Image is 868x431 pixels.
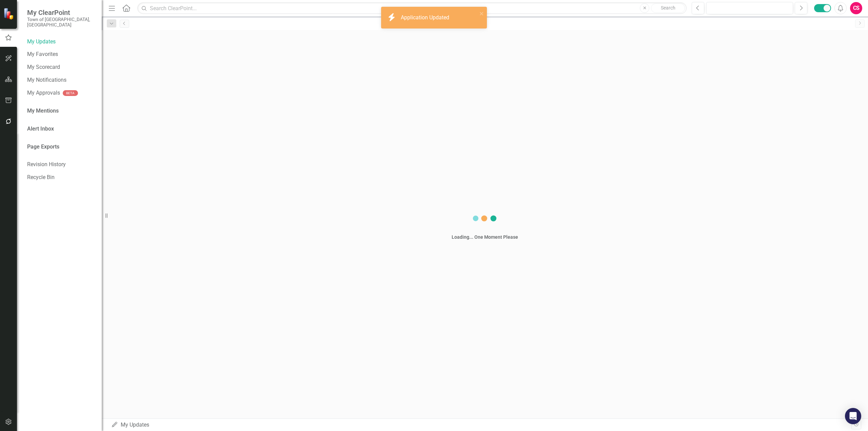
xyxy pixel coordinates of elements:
[27,51,95,58] a: My Favorites
[63,90,78,96] div: BETA
[27,17,95,28] small: Town of [GEOGRAPHIC_DATA], [GEOGRAPHIC_DATA]
[3,7,16,20] img: ClearPoint Strategy
[27,143,59,151] a: Page Exports
[137,2,687,14] input: Search ClearPoint...
[850,2,862,14] button: CS
[845,408,861,424] div: Open Intercom Messenger
[111,421,851,429] div: My Updates
[651,3,685,13] button: Search
[27,76,95,84] a: My Notifications
[661,5,675,11] span: Search
[27,38,95,46] a: My Updates
[452,234,518,240] div: Loading... One Moment Please
[27,174,95,181] a: Recycle Bin
[27,63,95,71] a: My Scorecard
[27,125,54,133] a: Alert Inbox
[479,9,484,17] button: close
[401,14,451,22] div: Application Updated
[27,107,59,115] a: My Mentions
[27,161,95,169] a: Revision History
[27,8,95,17] span: My ClearPoint
[27,89,60,97] a: My Approvals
